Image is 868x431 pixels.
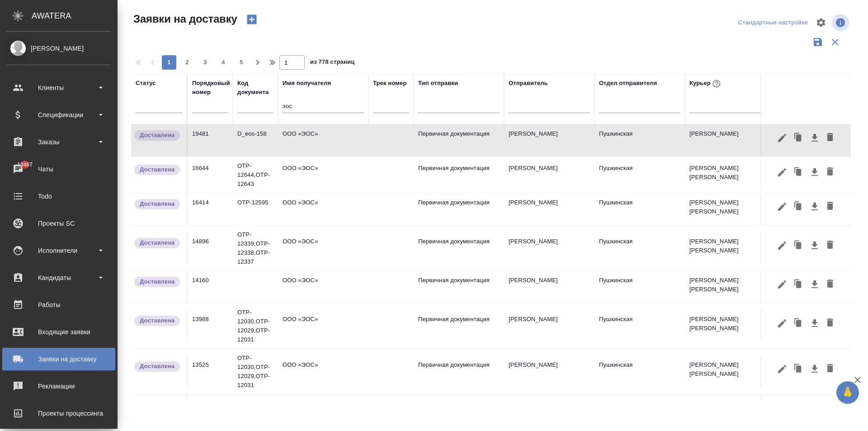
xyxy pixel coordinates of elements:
td: [PERSON_NAME] [PERSON_NAME] [685,310,775,342]
button: Редактировать [774,237,790,254]
td: 14160 [188,271,233,303]
p: Доставлена [140,131,175,140]
div: split button [736,16,810,30]
span: 3 [198,58,212,67]
div: Заявки на доставку [7,352,111,366]
span: 13467 [12,160,38,169]
a: 13467Чаты [2,158,115,180]
span: Посмотреть информацию [832,14,851,31]
td: [PERSON_NAME] [685,125,775,156]
td: Пушкинская [594,194,685,225]
button: Клонировать [790,360,807,378]
div: Документы доставлены, фактическая дата доставки проставиться автоматически [133,399,182,412]
span: Настроить таблицу [810,12,832,33]
div: Todo [7,189,111,203]
div: [PERSON_NAME] [7,43,111,53]
div: Клиенты [7,81,111,95]
td: [PERSON_NAME] [504,310,594,342]
div: AWATERA [32,7,118,25]
div: Документы доставлены, фактическая дата доставки проставиться автоматически [133,164,182,176]
a: Работы [2,294,115,316]
td: ООО «ЭОС» [278,310,368,342]
p: Доставлена [140,199,175,208]
td: [PERSON_NAME] [PERSON_NAME] [685,232,775,264]
button: Клонировать [790,315,807,332]
td: [PERSON_NAME] [PERSON_NAME] [685,356,775,388]
button: 5 [234,55,249,70]
button: Редактировать [774,164,790,181]
td: ООО «ЭОС» [278,125,368,156]
div: Документы доставлены, фактическая дата доставки проставиться автоматически [133,129,182,142]
div: Курьер [689,78,722,90]
button: Клонировать [790,276,807,293]
td: OTP-12644,OTP-12643 [233,157,278,193]
td: Первичная документация [414,356,504,388]
button: 2 [180,55,194,70]
button: Скачать [807,164,822,181]
span: 5 [234,58,249,67]
td: ООО «ЭОС» [278,271,368,303]
div: Проекты SC [7,217,111,230]
div: Документы доставлены, фактическая дата доставки проставиться автоматически [133,276,182,288]
td: ООО «ЭОС» [278,395,368,426]
span: 4 [216,58,231,67]
td: [PERSON_NAME] [504,194,594,225]
button: Клонировать [790,237,807,254]
button: 3 [198,55,212,70]
div: Трек номер [373,79,407,88]
a: Todo [2,185,115,208]
td: ООО «ЭОС» [278,356,368,388]
td: [PERSON_NAME] [504,125,594,156]
button: Удалить [822,164,838,181]
td: Пушкинская [594,232,685,264]
a: Рекламации [2,375,115,398]
button: Создать [241,12,263,27]
td: 16414 [188,194,233,225]
td: Первичная документация [414,271,504,303]
td: ООО «ЭОС» [278,232,368,264]
td: Пушкинская [594,395,685,426]
p: Доставлена [140,316,175,325]
button: Удалить [822,237,838,254]
td: Первичная документация [414,194,504,225]
button: Сохранить фильтры [809,33,826,51]
td: [PERSON_NAME] [PERSON_NAME] [685,194,775,225]
a: Входящие заявки [2,321,115,343]
td: OTP-12339,OTP-12338,OTP-12337 [233,226,278,271]
div: Документы доставлены, фактическая дата доставки проставиться автоматически [133,315,182,327]
td: 13525 [188,356,233,388]
td: [PERSON_NAME] [PERSON_NAME] [685,395,775,426]
td: [PERSON_NAME] [PERSON_NAME] [685,271,775,303]
td: [PERSON_NAME] [PERSON_NAME] [685,159,775,191]
button: Редактировать [774,276,790,293]
td: [PERSON_NAME] [504,395,594,426]
td: OTP-12595 [233,194,278,225]
button: Редактировать [774,399,790,417]
td: Первичная документация [414,159,504,191]
button: Скачать [807,198,822,215]
td: Первичная документация [414,395,504,426]
button: Клонировать [790,198,807,215]
div: Входящие заявки [7,325,111,339]
div: Тип отправки [418,79,458,88]
button: Редактировать [774,360,790,378]
button: Сбросить фильтры [826,33,844,51]
span: 🙏 [840,383,855,402]
td: Первичная документация [414,310,504,342]
button: Клонировать [790,164,807,181]
button: Удалить [822,198,838,215]
td: 14896 [188,232,233,264]
button: Клонировать [790,399,807,417]
td: Пушкинская [594,356,685,388]
td: Первичная документация [414,232,504,264]
button: Скачать [807,315,822,332]
button: Редактировать [774,129,790,147]
button: 🙏 [836,381,859,404]
td: Первичная документация [414,125,504,156]
button: Редактировать [774,315,790,332]
div: Рекламации [7,379,111,393]
div: Чаты [7,162,111,176]
td: 13988 [188,310,233,342]
p: Доставлена [140,277,175,286]
div: Статус [136,79,156,88]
